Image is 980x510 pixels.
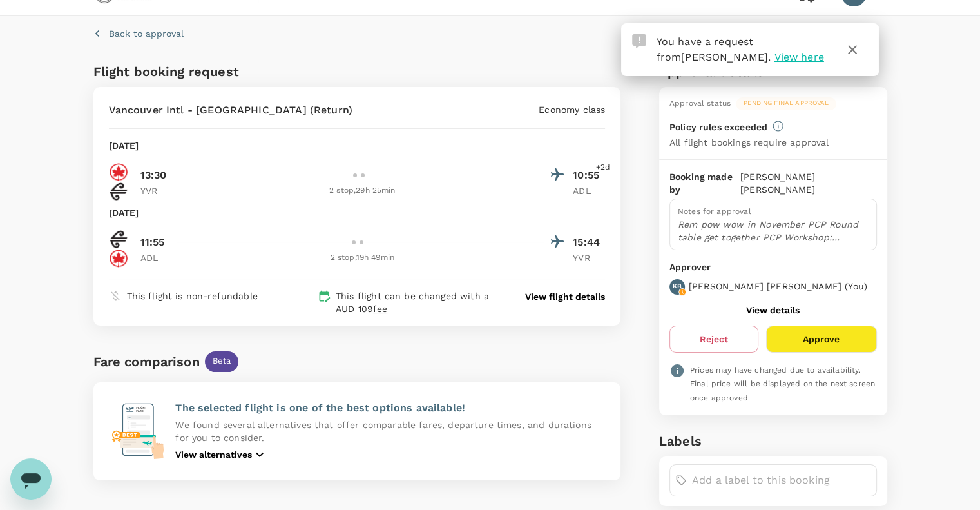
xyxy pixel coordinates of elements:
[93,351,200,372] div: Fare comparison
[175,447,267,462] button: View alternatives
[140,184,173,197] p: YVR
[692,470,871,491] input: Add a label to this booking
[740,170,877,196] p: [PERSON_NAME] [PERSON_NAME]
[659,431,887,451] h6: Labels
[632,34,646,48] img: Approval Request
[573,251,605,264] p: YVR
[774,51,823,63] span: View here
[573,168,605,183] p: 10:55
[175,418,605,444] p: We found several alternatives that offer comparable fares, departure times, and durations for you...
[596,161,610,174] span: +2d
[336,289,501,315] p: This flight can be changed with a AUD 109
[525,290,605,303] button: View flight details
[689,280,867,293] p: [PERSON_NAME] [PERSON_NAME] ( You )
[373,304,387,314] span: fee
[205,355,239,368] span: Beta
[109,27,184,40] p: Back to approval
[669,121,767,133] p: Policy rules exceeded
[175,400,605,416] p: The selected flight is one of the best options available!
[180,251,545,264] div: 2 stop , 19h 49min
[10,458,52,500] iframe: Button to launch messaging window
[669,170,740,196] p: Booking made by
[673,282,682,291] p: KB
[175,448,252,461] p: View alternatives
[109,139,139,152] p: [DATE]
[669,260,877,274] p: Approver
[669,326,758,353] button: Reject
[736,99,836,108] span: Pending final approval
[681,51,768,63] span: [PERSON_NAME]
[109,206,139,219] p: [DATE]
[109,182,128,201] img: NZ
[690,366,875,403] span: Prices may have changed due to availability. Final price will be displayed on the next screen onc...
[109,230,128,249] img: NZ
[140,168,167,183] p: 13:30
[573,184,605,197] p: ADL
[140,235,165,250] p: 11:55
[109,103,352,118] p: Vancouver Intl - [GEOGRAPHIC_DATA] (Return)
[766,326,876,353] button: Approve
[657,35,771,63] span: You have a request from .
[93,27,184,40] button: Back to approval
[140,251,173,264] p: ADL
[669,136,829,149] p: All flight bookings require approval
[93,61,354,82] h6: Flight booking request
[573,235,605,250] p: 15:44
[678,218,869,244] p: Rem pow wow in November PCP Round table get together PCP Workshop: Decision Making
[678,207,751,216] span: Notes for approval
[746,305,800,315] button: View details
[109,249,128,268] img: AC
[669,97,731,110] div: Approval status
[180,184,545,197] div: 2 stop , 29h 25min
[109,162,128,182] img: AC
[127,289,258,302] p: This flight is non-refundable
[539,103,605,116] p: Economy class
